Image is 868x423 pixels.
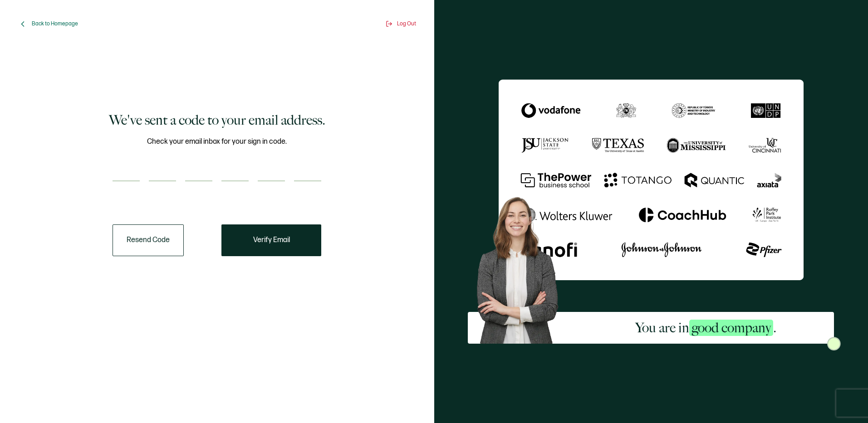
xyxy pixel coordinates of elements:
[221,224,321,256] button: Verify Email
[827,337,841,350] img: Sertifier Signup
[499,79,804,280] img: Sertifier We've sent a code to your email address.
[253,237,290,244] span: Verify Email
[689,320,773,336] span: good company
[32,20,78,27] span: Back to Homepage
[468,190,578,344] img: Sertifier Signup - You are in <span class="strong-h">good company</span>. Hero
[823,379,868,423] iframe: Chat Widget
[113,224,184,256] button: Resend Code
[147,136,287,147] span: Check your email inbox for your sign in code.
[109,111,325,129] h1: We've sent a code to your email address.
[397,20,416,27] span: Log Out
[635,319,776,337] h2: You are in .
